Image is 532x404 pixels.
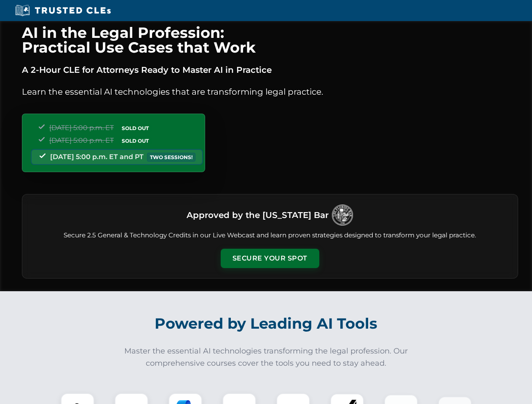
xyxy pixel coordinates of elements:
h2: Powered by Leading AI Tools [33,309,500,338]
p: Secure 2.5 General & Technology Credits in our Live Webcast and learn proven strategies designed ... [32,231,508,240]
span: SOLD OUT [119,136,152,145]
button: Secure Your Spot [221,249,319,268]
img: Trusted CLEs [13,4,113,17]
span: [DATE] 5:00 p.m. ET [49,136,114,144]
h1: AI in the Legal Profession: Practical Use Cases that Work [22,25,518,55]
img: Logo [332,205,353,226]
span: SOLD OUT [119,124,152,133]
p: Master the essential AI technologies transforming the legal profession. Our comprehensive courses... [119,345,414,369]
p: A 2-Hour CLE for Attorneys Ready to Master AI in Practice [22,63,518,77]
span: [DATE] 5:00 p.m. ET [49,124,114,132]
h3: Approved by the [US_STATE] Bar [187,207,329,223]
p: Learn the essential AI technologies that are transforming legal practice. [22,85,518,98]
